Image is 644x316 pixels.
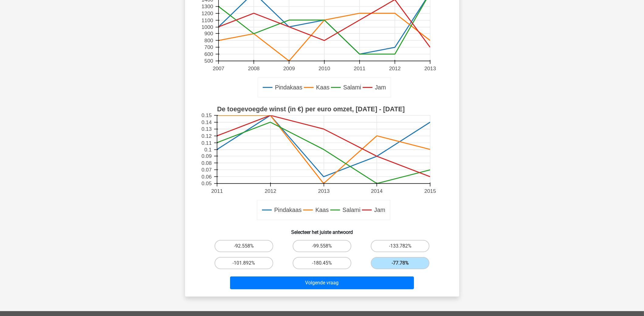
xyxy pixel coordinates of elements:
text: 600 [204,51,213,57]
text: 2015 [424,188,436,194]
text: 2011 [211,188,223,194]
text: 2008 [248,65,260,71]
button: Volgende vraag [230,276,414,289]
label: -101.892% [215,257,273,269]
text: 1300 [201,4,213,10]
label: -77.78% [371,257,429,269]
text: 2014 [371,188,383,194]
h6: Selecteer het juiste antwoord [195,224,449,235]
label: -180.45% [293,257,351,269]
text: 700 [204,44,213,50]
text: 2007 [212,65,224,71]
text: 0.14 [201,119,212,125]
text: 0.11 [201,140,212,146]
text: 0.05 [201,181,212,187]
text: 500 [204,58,213,64]
text: 800 [204,37,213,43]
text: Salami [343,84,361,91]
text: 0.07 [201,167,212,173]
label: -133.782% [371,240,429,252]
label: -99.558% [293,240,351,252]
text: 1100 [201,17,213,23]
text: 0.06 [201,174,212,180]
text: Jam [374,207,385,214]
label: -92.558% [215,240,273,252]
text: 900 [204,30,213,36]
text: 2012 [389,65,401,71]
text: Jam [375,84,386,91]
text: 0.12 [201,133,212,139]
text: 2013 [424,65,436,71]
text: 0.08 [201,160,212,166]
text: 1200 [201,10,213,16]
text: De toegevoegde winst (in €) per euro omzet, [DATE] - [DATE] [217,106,405,113]
text: 0.1 [204,147,212,153]
text: 0.15 [201,113,212,119]
text: Kaas [316,84,329,91]
text: 2012 [264,188,276,194]
text: 2013 [318,188,329,194]
text: 0.09 [201,153,212,159]
text: 1000 [201,24,213,30]
text: Pindakaas [275,84,302,91]
text: Pindakaas [274,207,301,214]
text: Kaas [315,207,329,214]
text: 2010 [319,65,330,71]
text: 2009 [283,65,295,71]
text: 2011 [354,65,365,71]
text: Salami [342,207,360,214]
text: 0.13 [201,126,212,132]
